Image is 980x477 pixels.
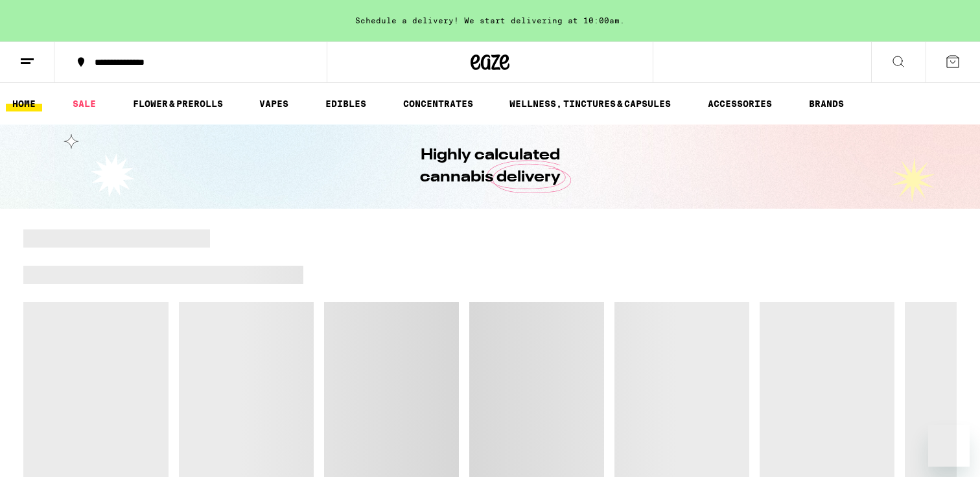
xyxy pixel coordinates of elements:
a: CONCENTRATES [397,96,480,111]
a: VAPES [253,96,295,111]
a: FLOWER & PREROLLS [126,96,229,111]
a: BRANDS [802,96,850,111]
a: SALE [66,96,102,111]
iframe: Button to launch messaging window [928,425,970,467]
a: HOME [6,96,42,111]
h1: Highly calculated cannabis delivery [383,145,597,189]
a: ACCESSORIES [701,96,778,111]
a: EDIBLES [319,96,373,111]
a: WELLNESS, TINCTURES & CAPSULES [503,96,677,111]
